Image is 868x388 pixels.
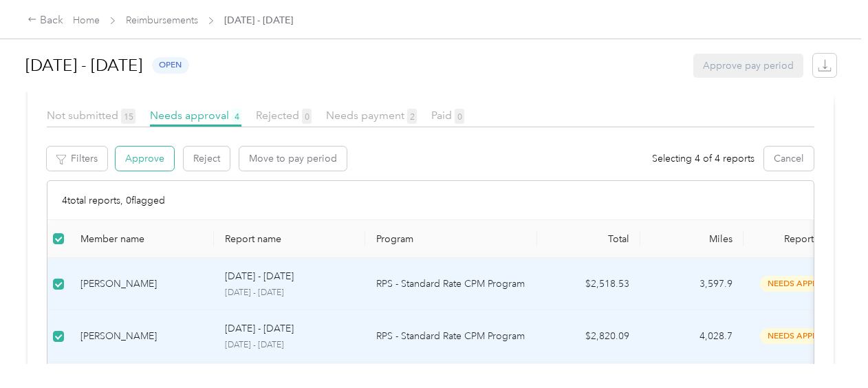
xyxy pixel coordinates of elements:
a: Home [73,14,100,26]
div: 4 total reports, 0 flagged [47,181,814,220]
p: [DATE] - [DATE] [225,287,354,299]
td: $2,518.53 [537,258,640,310]
span: Rejected [256,109,312,122]
div: Back [28,12,63,29]
button: Cancel [764,147,814,171]
span: needs approval [760,328,847,344]
td: RPS - Standard Rate CPM Program [365,310,537,363]
p: [DATE] - [DATE] [225,321,294,336]
a: Reimbursements [126,14,198,26]
th: Program [365,220,537,258]
span: [DATE] - [DATE] [224,13,293,28]
div: [PERSON_NAME] [80,329,203,344]
td: $2,820.09 [537,310,640,363]
span: Paid [431,109,464,122]
span: 2 [407,109,417,124]
button: Move to pay period [239,147,347,171]
p: [DATE] - [DATE] [225,339,354,352]
span: Not submitted [47,109,135,122]
button: Reject [184,147,230,171]
th: Report name [214,220,365,258]
button: Approve [116,147,174,171]
td: RPS - Standard Rate CPM Program [365,258,537,310]
iframe: Everlance-gr Chat Button Frame [791,311,868,388]
td: 4,028.7 [640,310,744,363]
h1: [DATE] - [DATE] [25,49,142,82]
span: 0 [455,109,464,124]
span: 4 [232,109,241,124]
span: needs approval [760,276,847,292]
div: Total [548,233,629,245]
span: Needs payment [326,109,417,122]
span: Needs approval [150,109,241,122]
p: RPS - Standard Rate CPM Program [376,329,526,344]
p: RPS - Standard Rate CPM Program [376,277,526,292]
span: 15 [121,109,135,124]
td: 3,597.9 [640,258,744,310]
span: open [152,57,189,73]
th: Member name [69,220,214,258]
div: Miles [651,233,733,245]
div: [PERSON_NAME] [80,277,203,292]
div: Member name [80,233,203,245]
span: Selecting 4 of 4 reports [652,151,755,166]
p: [DATE] - [DATE] [225,269,294,284]
button: Filters [47,147,107,171]
span: 0 [302,109,312,124]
